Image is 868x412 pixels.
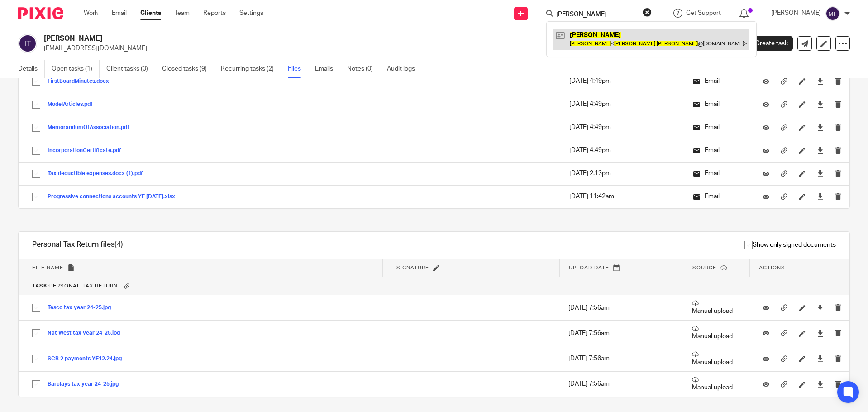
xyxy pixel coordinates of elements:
p: Email [693,146,741,155]
a: Emails [315,60,340,78]
a: Download [817,192,824,201]
p: Manual upload [692,300,741,316]
a: Create task [740,36,793,51]
span: Source [692,265,716,270]
a: Download [817,77,824,86]
input: Select [28,119,45,136]
p: [DATE] 2:13pm [569,169,675,178]
a: Team [175,9,190,18]
span: File name [32,265,63,270]
input: Select [28,188,45,206]
img: svg%3E [825,6,840,21]
h2: [PERSON_NAME] [44,34,590,43]
a: Download [817,380,824,389]
input: Select [28,325,45,342]
p: [DATE] 4:49pm [569,123,675,132]
a: Download [817,303,824,312]
button: FirstBoardMinutes.docx [48,78,116,85]
p: [DATE] 11:42am [569,192,675,201]
a: Download [817,100,824,109]
button: Progressive connections accounts YE [DATE].xlsx [48,194,182,200]
span: Personal Tax Return [32,283,118,288]
button: Tax deductible expenses.docx (1).pdf [48,171,150,177]
p: Email [693,169,741,178]
p: Manual upload [692,325,741,341]
img: svg%3E [18,34,37,53]
input: Select [28,73,45,90]
p: [DATE] 7:56am [568,303,674,312]
a: Notes (0) [347,60,380,78]
input: Search [555,11,637,19]
b: Task: [32,283,49,288]
a: Work [84,9,98,18]
p: Email [693,77,741,86]
a: Files [288,60,308,78]
a: Settings [239,9,263,18]
span: Actions [759,265,785,270]
a: Download [817,123,824,132]
button: ModelArticles.pdf [48,101,100,108]
span: Show only signed documents [744,240,836,249]
input: Select [28,376,45,393]
a: Open tasks (1) [52,60,100,78]
p: [DATE] 4:49pm [569,146,675,155]
p: [DATE] 7:56am [568,354,674,363]
button: MemorandumOfAssociation.pdf [48,125,136,131]
input: Select [28,299,45,316]
a: Clients [140,9,161,18]
button: Tesco tax year 24-25.jpg [48,305,118,311]
input: Select [28,350,45,368]
a: Email [112,9,127,18]
a: Download [817,329,824,338]
input: Select [28,165,45,182]
p: Email [693,123,741,132]
h1: Personal Tax Return files [32,240,123,249]
p: Manual upload [692,376,741,392]
button: Nat West tax year 24-25.jpg [48,330,127,336]
a: Audit logs [387,60,422,78]
p: Email [693,192,741,201]
span: (4) [114,241,123,248]
p: [DATE] 4:49pm [569,100,675,109]
p: [DATE] 7:56am [568,329,674,338]
p: Manual upload [692,351,741,367]
a: Client tasks (0) [106,60,155,78]
span: Signature [396,265,429,270]
img: Pixie [18,7,63,19]
p: [PERSON_NAME] [771,9,821,18]
button: SCB 2 payments YE12.24.jpg [48,356,129,362]
a: Download [817,354,824,363]
a: Closed tasks (9) [162,60,214,78]
input: Select [28,96,45,113]
input: Select [28,142,45,159]
span: Upload date [569,265,609,270]
p: Email [693,100,741,109]
button: IncorporationCertificate.pdf [48,148,128,154]
a: Reports [203,9,226,18]
p: [EMAIL_ADDRESS][DOMAIN_NAME] [44,44,727,53]
a: Download [817,169,824,178]
a: Download [817,146,824,155]
button: Clear [643,8,652,17]
a: Details [18,60,45,78]
button: Barclays tax year 24-25.jpg [48,381,125,388]
a: Recurring tasks (2) [221,60,281,78]
span: Get Support [686,10,721,16]
p: [DATE] 7:56am [568,379,674,388]
p: [DATE] 4:49pm [569,77,675,86]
